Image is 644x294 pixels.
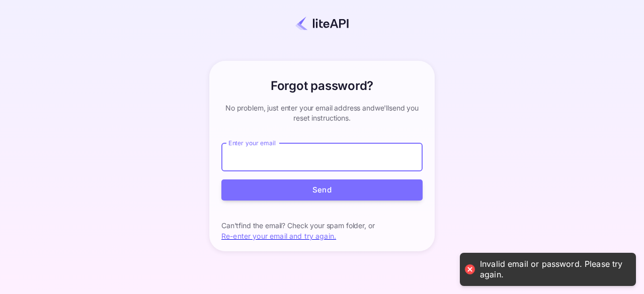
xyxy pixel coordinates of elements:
button: Send [221,179,423,201]
a: Re-enter your email and try again. [221,232,336,240]
label: Enter your email [228,139,276,147]
p: Can't find the email? Check your spam folder, or [221,221,423,231]
p: No problem, just enter your email address and we'll send you reset instructions. [221,103,423,123]
img: liteapi [295,16,349,31]
h6: Forgot password? [271,77,373,95]
div: Invalid email or password. Please try again. [480,259,626,280]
